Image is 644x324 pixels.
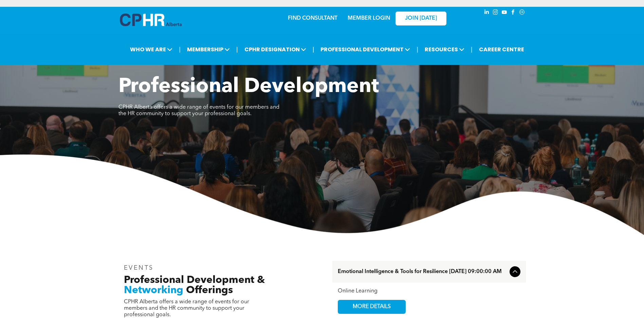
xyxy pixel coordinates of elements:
[510,8,517,18] a: facebook
[345,300,399,313] span: MORE DETAILS
[313,42,314,56] li: |
[118,105,279,116] span: CPHR Alberta offers a wide range of events for our members and the HR community to support your p...
[120,14,182,26] img: A blue and white logo for cp alberta
[501,8,508,18] a: youtube
[185,43,232,56] span: MEMBERSHIP
[288,16,337,21] a: FIND CONSULTANT
[477,43,526,56] a: CAREER CENTRE
[124,265,154,271] span: EVENTS
[471,42,473,56] li: |
[483,8,491,18] a: linkedin
[179,42,181,56] li: |
[124,285,183,295] span: Networking
[348,16,390,21] a: MEMBER LOGIN
[128,43,174,56] span: WHO WE ARE
[492,8,499,18] a: instagram
[405,15,437,22] span: JOIN [DATE]
[242,43,308,56] span: CPHR DESIGNATION
[423,43,466,56] span: RESOURCES
[338,300,406,314] a: MORE DETAILS
[118,77,379,97] span: Professional Development
[518,8,526,18] a: Social network
[338,288,520,294] div: Online Learning
[395,12,446,25] a: JOIN [DATE]
[338,269,507,275] span: Emotional Intelligence & Tools for Resilience [DATE] 09:00:00 AM
[417,42,418,56] li: |
[236,42,238,56] li: |
[186,285,233,295] span: Offerings
[124,275,265,285] span: Professional Development &
[318,43,412,56] span: PROFESSIONAL DEVELOPMENT
[124,299,249,318] span: CPHR Alberta offers a wide range of events for our members and the HR community to support your p...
